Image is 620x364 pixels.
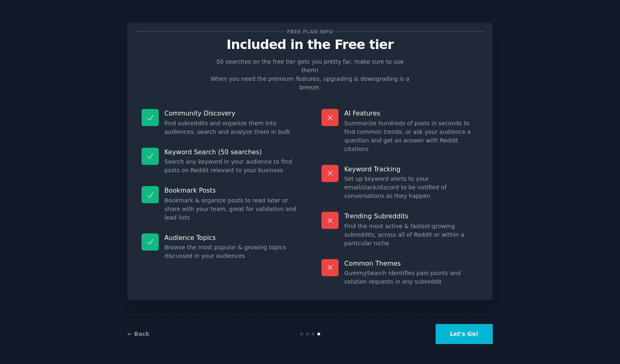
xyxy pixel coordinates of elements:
dd: Set up keyword alerts to your email/slack/discord to be notified of conversations as they happen [344,175,478,200]
dd: Search any keyword in your audience to find posts on Reddit relevant to your business [164,158,299,175]
p: 50 searches on the free tier gets you pretty far, make sure to use them! When you need the premiu... [207,58,413,92]
dd: Find the most active & fastest-growing subreddits, across all of Reddit or within a particular niche [344,222,478,248]
dd: Bookmark & organize posts to read later or share with your team, great for validation and lead lists [164,196,299,222]
p: Common Themes [344,259,478,268]
button: Let's Go! [436,324,493,344]
span: Free plan info [286,27,334,36]
p: Keyword Tracking [344,165,478,173]
p: Included in the Free tier [136,38,484,52]
dd: Summarize hundreds of posts in seconds to find common trends, or ask your audience a question and... [344,119,478,153]
p: AI Features [344,109,478,118]
p: Audience Topics [164,233,299,242]
dd: Browse the most popular & growing topics discussed in your audiences [164,243,299,260]
p: Keyword Search (50 searches) [164,148,299,156]
dd: Find subreddits and organize them into audiences, search and analyze them in bulk [164,119,299,136]
p: Community Discovery [164,109,299,118]
dd: GummySearch identifies pain points and solution requests in any subreddit [344,269,478,286]
p: Trending Subreddits [344,212,478,220]
a: ← Back [127,331,149,337]
p: Bookmark Posts [164,186,299,195]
